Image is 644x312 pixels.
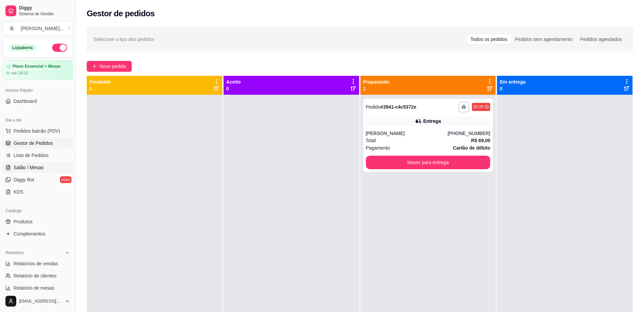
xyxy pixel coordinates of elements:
div: [PHONE_NUMBER] [448,130,490,137]
span: Complementos [14,230,45,237]
span: Diggy [19,5,70,11]
span: Relatórios [5,250,24,255]
a: Lista de Pedidos [3,150,73,161]
span: Relatório de mesas [14,285,55,291]
span: Diggy Bot [14,176,34,183]
a: DiggySistema de Gestão [3,3,73,19]
span: KDS [14,188,23,195]
div: [PERSON_NAME] ... [21,25,64,32]
span: Sistema de Gestão [19,11,70,17]
span: Produtos [14,218,33,225]
p: 0 [226,85,241,92]
button: Novo pedido [87,61,132,72]
span: Relatórios de vendas [14,260,58,267]
a: Relatórios de vendas [3,258,73,269]
a: Diggy Botnovo [3,174,73,185]
p: 1 [363,85,390,92]
span: Pagamento [366,144,390,152]
p: Preparando [363,79,390,85]
span: Novo pedido [100,63,126,70]
strong: Cartão de débito [453,145,490,151]
p: Pendente [89,79,111,85]
a: Salão / Mesas [3,162,73,173]
a: KDS [3,186,73,197]
div: Dia a dia [3,115,73,126]
span: Salão / Mesas [14,164,44,171]
div: [PERSON_NAME] [366,130,448,137]
span: Relatório de clientes [14,272,57,279]
div: Acesso Rápido [3,85,73,96]
a: Relatório de clientes [3,270,73,281]
p: 0 [500,85,525,92]
a: Complementos [3,228,73,239]
span: Gestor de Pedidos [14,140,53,147]
strong: # 3941-c4c5372e [380,104,416,110]
h2: Gestor de pedidos [87,8,155,19]
strong: R$ 69,00 [471,138,490,143]
span: Selecione o tipo dos pedidos [94,36,154,43]
p: Aceito [226,79,241,85]
div: Loja aberta [8,44,37,51]
article: até 28/10 [11,70,28,76]
p: Em entrega [500,79,525,85]
button: [EMAIL_ADDRESS][DOMAIN_NAME] [3,293,73,309]
div: Pedidos agendados [576,35,626,44]
div: Catálogo [3,205,73,216]
a: Gestor de Pedidos [3,138,73,149]
span: Pedido [366,104,381,110]
span: plus [92,64,97,69]
span: B [8,25,15,32]
button: Mover para entrega [366,156,491,169]
span: Dashboard [14,98,37,105]
div: Todos os pedidos [467,35,511,44]
div: Entrega [423,118,441,125]
span: Total [366,137,376,144]
p: 0 [89,85,111,92]
div: 20:26 [473,104,483,110]
a: Produtos [3,216,73,227]
span: Pedidos balcão (PDV) [14,128,60,134]
button: Pedidos balcão (PDV) [3,126,73,136]
span: Lista de Pedidos [14,152,49,159]
button: Select a team [3,22,73,35]
div: Pedidos sem agendamento [511,35,576,44]
span: [EMAIL_ADDRESS][DOMAIN_NAME] [19,298,62,304]
article: Plano Essencial + Mesas [13,64,61,69]
a: Relatório de mesas [3,283,73,293]
button: Alterar Status [52,44,67,52]
a: Dashboard [3,96,73,107]
a: Plano Essencial + Mesasaté 28/10 [3,60,73,80]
